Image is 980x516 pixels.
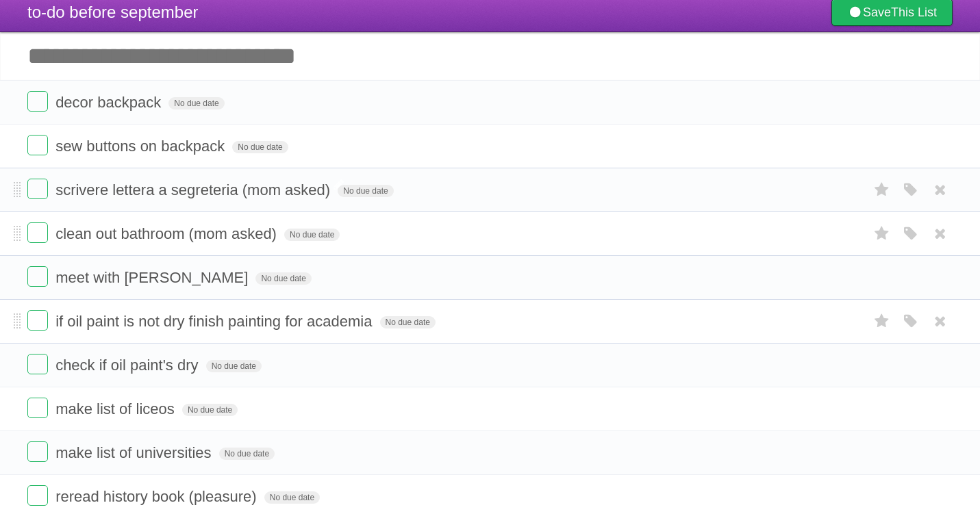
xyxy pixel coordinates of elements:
[55,488,260,505] span: reread history book (pleasure)
[168,97,224,109] span: No due date
[27,310,48,331] label: Done
[55,94,164,111] span: decor backpack
[27,222,48,243] label: Done
[27,266,48,287] label: Done
[27,485,48,506] label: Done
[27,354,48,374] label: Done
[55,269,251,286] span: meet with [PERSON_NAME]
[869,179,895,201] label: Star task
[338,185,393,197] span: No due date
[27,398,48,418] label: Done
[27,3,198,21] span: to-do before september
[869,222,895,245] label: Star task
[55,313,375,330] span: if oil paint is not dry finish painting for academia
[27,441,48,462] label: Done
[255,272,311,285] span: No due date
[55,400,178,417] span: make list of liceos
[380,316,436,328] span: No due date
[27,91,48,112] label: Done
[27,179,48,199] label: Done
[55,225,280,242] span: clean out bathroom (mom asked)
[55,181,334,198] span: scrivere lettera a segreteria (mom asked)
[891,5,937,19] b: This List
[55,444,214,461] span: make list of universities
[27,135,48,155] label: Done
[284,229,340,241] span: No due date
[55,138,228,155] span: sew buttons on backpack
[264,491,320,504] span: No due date
[219,448,275,460] span: No due date
[55,357,201,374] span: check if oil paint's dry
[206,360,262,372] span: No due date
[182,404,238,416] span: No due date
[869,310,895,333] label: Star task
[232,141,288,153] span: No due date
